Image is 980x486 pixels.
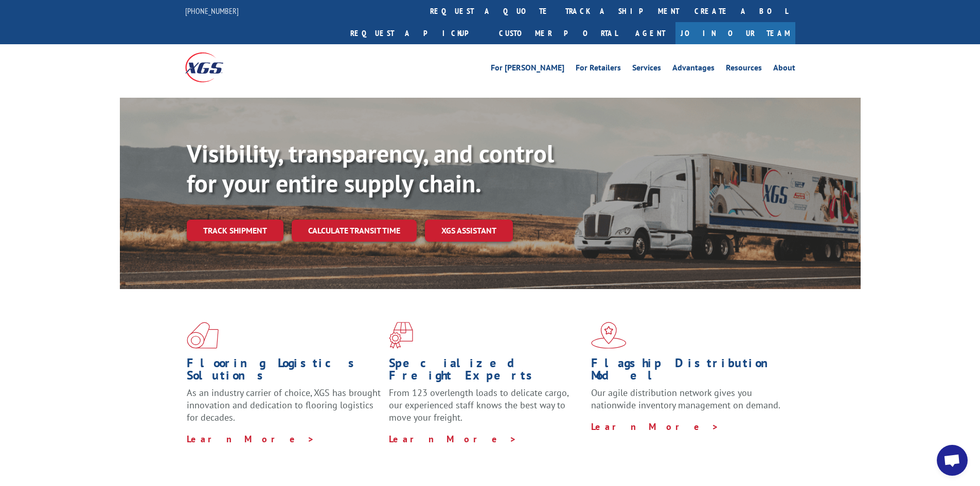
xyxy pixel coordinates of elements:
[672,64,715,75] a: Advantages
[491,64,564,75] a: For [PERSON_NAME]
[675,22,795,44] a: Join Our Team
[576,64,621,75] a: For Retailers
[187,137,554,199] b: Visibility, transparency, and control for your entire supply chain.
[187,220,283,241] a: Track shipment
[389,387,583,433] p: From 123 overlength loads to delicate cargo, our experienced staff knows the best way to move you...
[187,322,219,349] img: xgs-icon-total-supply-chain-intelligence-red
[389,357,583,387] h1: Specialized Freight Experts
[185,6,239,16] a: [PHONE_NUMBER]
[187,387,381,423] span: As an industry carrier of choice, XGS has brought innovation and dedication to flooring logistics...
[343,22,491,44] a: Request a pickup
[491,22,625,44] a: Customer Portal
[632,64,661,75] a: Services
[591,322,627,349] img: xgs-icon-flagship-distribution-model-red
[625,22,675,44] a: Agent
[425,220,513,242] a: XGS ASSISTANT
[292,220,417,242] a: Calculate transit time
[591,387,780,411] span: Our agile distribution network gives you nationwide inventory management on demand.
[389,322,413,349] img: xgs-icon-focused-on-flooring-red
[591,357,786,387] h1: Flagship Distribution Model
[591,421,719,433] a: Learn More >
[187,357,381,387] h1: Flooring Logistics Solutions
[726,64,762,75] a: Resources
[773,64,795,75] a: About
[937,445,968,476] div: Open chat
[389,433,517,445] a: Learn More >
[187,433,315,445] a: Learn More >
